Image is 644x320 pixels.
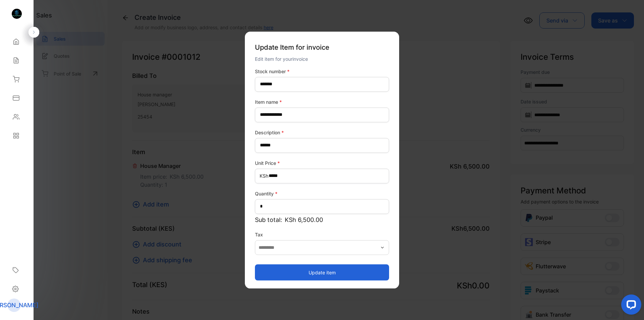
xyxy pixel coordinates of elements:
label: Description [255,129,389,136]
button: Update item [255,264,389,280]
span: KSh [260,172,268,179]
label: Item name [255,98,389,105]
p: Sub total: [255,215,389,224]
span: Edit item for your invoice [255,56,308,62]
img: logo [12,9,22,19]
label: Quantity [255,190,389,197]
p: Update Item for invoice [255,40,389,55]
iframe: LiveChat chat widget [616,292,644,320]
label: Stock number [255,68,389,75]
span: KSh 6,500.00 [285,215,323,224]
label: Unit Price [255,159,389,167]
label: Tax [255,231,389,238]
